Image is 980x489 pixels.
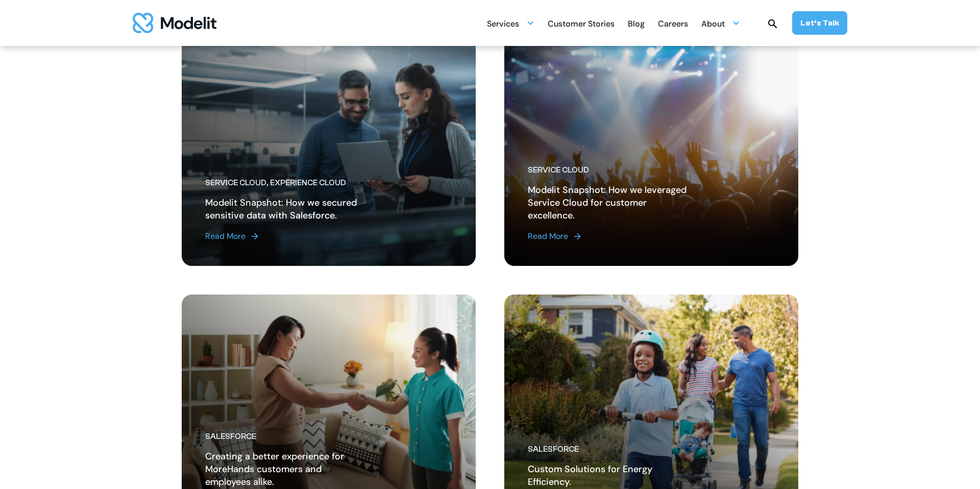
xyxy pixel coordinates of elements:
[548,15,615,35] div: Customer Stories
[528,165,692,176] div: Service Cloud
[133,13,216,33] img: modelit logo
[528,230,568,242] div: Read More
[572,231,582,241] img: arrow
[658,13,688,33] a: Careers
[528,184,692,222] h2: Modelit Snapshot: How we leveraged Service Cloud for customer excellence.
[528,230,692,242] a: Read More
[205,197,369,222] h2: Modelit Snapshot: How we secured sensitive data with Salesforce.
[205,230,369,242] a: Read More
[792,11,847,35] a: Let’s Talk
[205,450,369,488] h2: Creating a better experience for MoreHands customers and employees alike.
[133,13,216,33] a: home
[528,444,692,455] div: Salesforce
[800,17,839,29] div: Let’s Talk
[487,13,534,33] div: Services
[628,13,645,33] a: Blog
[628,15,645,35] div: Blog
[205,431,369,442] div: Salesforce
[548,13,615,33] a: Customer Stories
[528,463,692,488] h2: Custom Solutions for Energy Efficiency.
[701,13,740,33] div: About
[701,15,725,35] div: About
[205,230,246,242] div: Read More
[205,178,369,188] div: Service Cloud, Experience Cloud
[250,231,260,241] img: arrow
[487,15,519,35] div: Services
[658,15,688,35] div: Careers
